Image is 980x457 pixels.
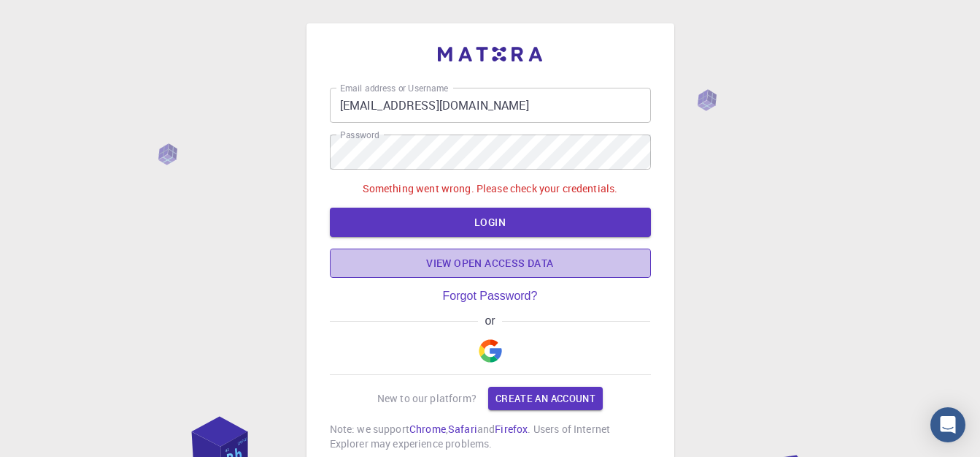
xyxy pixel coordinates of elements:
[409,422,446,436] a: Chrome
[495,422,528,436] a: Firefox
[330,249,651,278] a: View open access data
[930,407,965,442] div: Open Intercom Messenger
[340,129,379,141] label: Password
[479,339,502,363] img: Google
[330,422,651,451] p: Note: we support , and . Users of Internet Explorer may experience problems.
[478,314,502,328] span: or
[443,290,538,303] a: Forgot Password?
[488,387,603,410] a: Create an account
[363,181,618,196] p: Something went wrong. Please check your credentials.
[330,208,651,237] button: LOGIN
[448,422,477,436] a: Safari
[340,82,448,94] label: Email address or Username
[377,391,477,406] p: New to our platform?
